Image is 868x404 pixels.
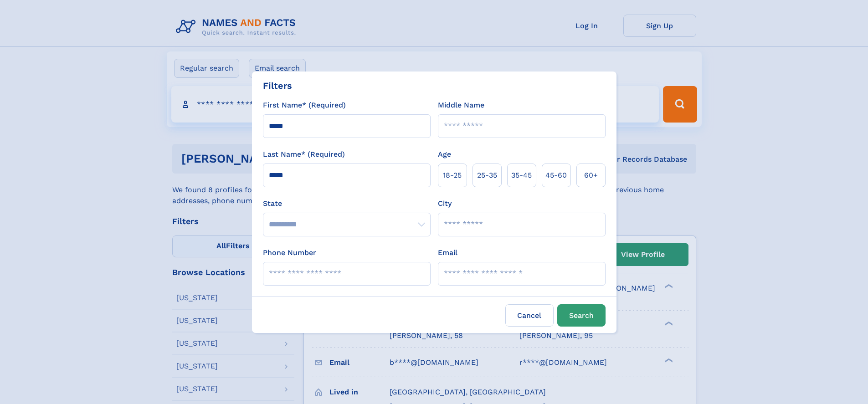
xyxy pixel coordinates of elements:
[505,304,554,327] label: Cancel
[263,79,292,92] div: Filters
[511,170,532,181] span: 35‑45
[477,170,497,181] span: 25‑35
[584,170,598,181] span: 60+
[438,149,451,160] label: Age
[443,170,462,181] span: 18‑25
[263,100,346,111] label: First Name* (Required)
[438,198,452,209] label: City
[557,304,606,327] button: Search
[438,100,484,111] label: Middle Name
[438,247,457,258] label: Email
[263,149,345,160] label: Last Name* (Required)
[263,198,431,209] label: State
[545,170,567,181] span: 45‑60
[263,247,316,258] label: Phone Number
